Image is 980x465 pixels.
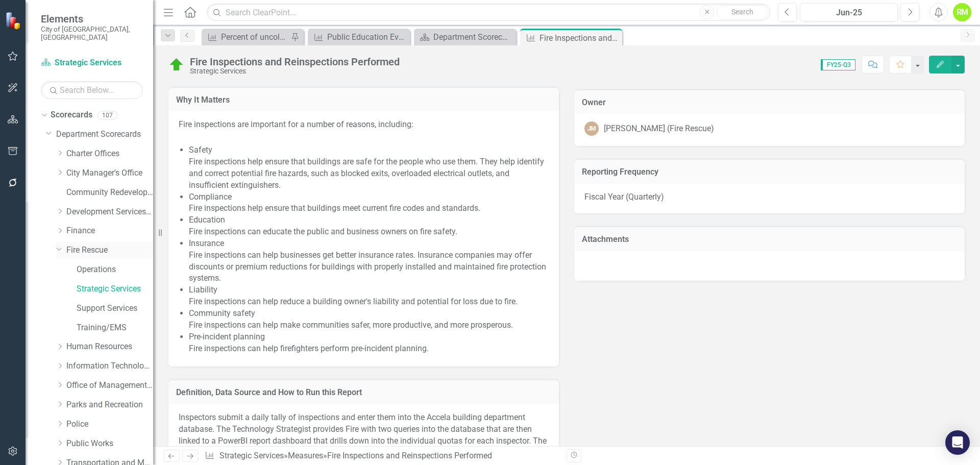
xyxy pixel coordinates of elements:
[433,31,513,43] div: Department Scorecard
[416,31,513,43] a: Department Scorecard
[56,129,153,140] a: Department Scorecards
[66,244,153,256] a: Fire Rescue
[51,109,92,121] a: Scorecards
[189,214,549,226] div: Education
[327,451,492,460] div: Fire Inspections and Reinspections Performed
[803,7,894,19] div: Jun-25
[189,308,549,320] div: Community safety
[189,156,549,191] div: Fire inspections help ensure that buildings are safe for the people who use them. They help ident...
[189,238,549,250] div: Insurance
[327,31,407,43] div: Public Education Events and Attendance
[77,283,153,295] a: Strategic Services
[66,148,153,160] a: Charter Offices
[207,4,770,21] input: Search ClearPoint...
[41,81,143,99] input: Search Below...
[189,296,549,308] div: Fire inspections can help reduce a building owner's liability and potential for loss due to fire.
[604,123,714,135] div: [PERSON_NAME] (Fire Rescue)
[66,360,153,372] a: Information Technology Services
[953,3,971,21] button: RM
[179,412,549,458] p: Inspectors submit a daily tally of inspections and enter them into the Accela building department...
[189,343,549,355] div: Fire inspections can help firefighters perform pre-incident planning.
[179,119,413,129] span: Fire inspections are important for a number of reasons, including:
[288,451,323,460] a: Measures
[5,12,23,30] img: ClearPoint Strategy
[41,13,143,25] span: Elements
[189,226,549,238] div: Fire inspections can educate the public and business owners on fire safety.
[190,56,400,67] div: Fire Inspections and Reinspections Performed
[189,331,549,343] div: Pre-incident planning
[176,95,551,105] h3: Why It Matters
[66,341,153,353] a: Human Resources
[205,450,559,462] div: » »
[66,187,153,199] a: Community Redevelopment Agency
[66,206,153,218] a: Development Services Department
[189,284,549,296] div: Liability
[221,31,288,43] div: Percent of uncollected utility bills
[310,31,407,43] a: Public Education Events and Attendance
[41,57,143,69] a: Strategic Services
[582,167,957,177] h3: Reporting Frequency
[179,131,549,142] div: Expand
[582,235,957,244] h3: Attachments
[584,191,954,203] p: Fiscal Year (Quarterly)
[97,111,117,119] div: 107
[77,264,153,276] a: Operations
[945,430,970,455] div: Open Intercom Messenger
[717,5,768,19] button: Search
[77,322,153,334] a: Training/EMS
[66,225,153,237] a: Finance
[540,32,620,44] div: Fire Inspections and Reinspections Performed
[582,98,957,107] h3: Owner
[584,121,599,136] div: JM
[66,380,153,391] a: Office of Management and Budget
[189,191,549,203] div: Compliance
[190,67,400,75] div: Strategic Services
[821,59,855,70] span: FY25-Q3
[189,144,549,156] div: Safety
[189,203,549,214] div: Fire inspections help ensure that buildings meet current fire codes and standards.
[800,3,898,21] button: Jun-25
[219,451,284,460] a: Strategic Services
[204,31,288,43] a: Percent of uncollected utility bills
[189,250,549,285] div: Fire inspections can help businesses get better insurance rates. Insurance companies may offer di...
[189,320,549,331] div: Fire inspections can help make communities safer, more productive, and more prosperous.
[66,419,153,430] a: Police
[66,438,153,450] a: Public Works
[41,25,143,42] small: City of [GEOGRAPHIC_DATA], [GEOGRAPHIC_DATA]
[176,388,551,397] h3: Definition, Data Source and How to Run this Report
[731,8,753,16] span: Search
[77,303,153,314] a: Support Services
[168,57,185,73] img: Proceeding as Planned
[66,399,153,411] a: Parks and Recreation
[66,167,153,179] a: City Manager's Office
